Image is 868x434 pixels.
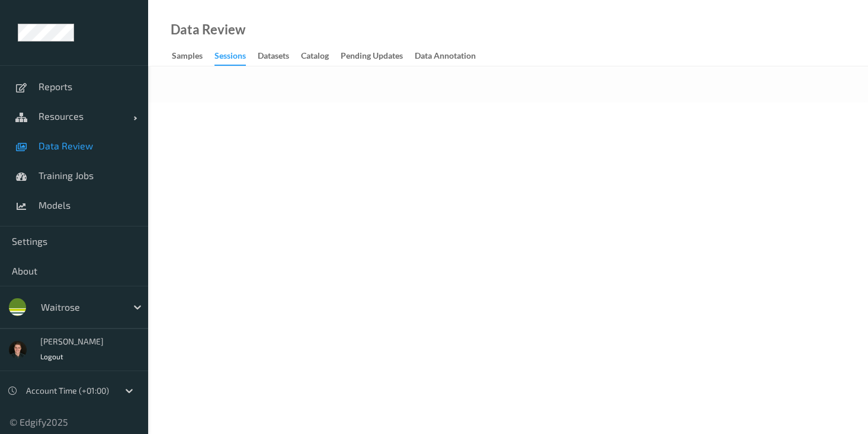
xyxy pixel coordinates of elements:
[214,50,246,66] div: Sessions
[341,50,403,65] div: Pending Updates
[258,50,289,65] div: Datasets
[415,50,476,65] div: Data Annotation
[171,24,245,36] div: Data Review
[301,48,341,65] a: Catalog
[172,48,214,65] a: Samples
[214,48,258,66] a: Sessions
[172,50,203,65] div: Samples
[258,48,301,65] a: Datasets
[415,48,488,65] a: Data Annotation
[301,50,329,65] div: Catalog
[341,48,415,65] a: Pending Updates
